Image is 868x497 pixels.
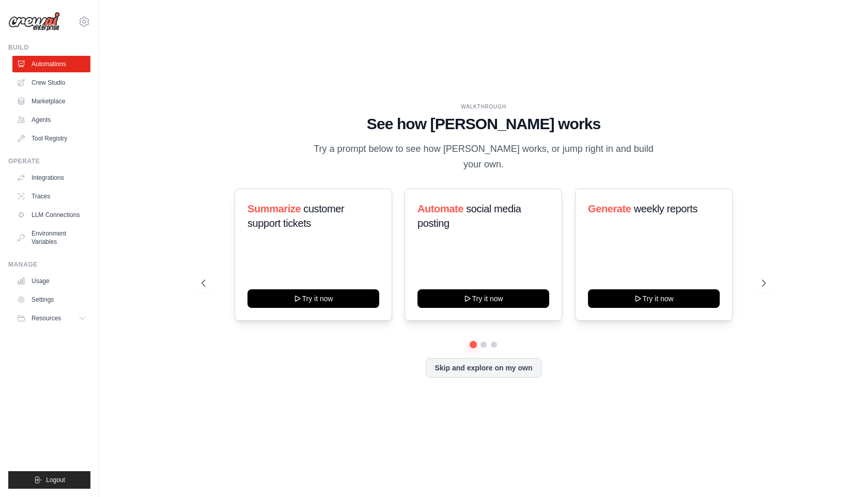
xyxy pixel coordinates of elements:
h1: See how [PERSON_NAME] works [202,115,765,133]
button: Try it now [588,289,720,308]
a: Crew Studio [12,74,90,91]
a: Marketplace [12,93,90,110]
span: Resources [32,314,61,322]
a: Settings [12,291,90,308]
div: Build [8,43,90,52]
a: Agents [12,112,90,128]
a: Environment Variables [12,225,90,250]
div: WALKTHROUGH [202,103,765,111]
span: customer support tickets [247,203,344,229]
button: Try it now [417,289,549,308]
span: Automate [417,203,463,214]
button: Try it now [247,289,379,308]
button: Skip and explore on my own [426,358,541,378]
a: Traces [12,188,90,205]
button: Resources [12,310,90,327]
div: Manage [8,260,90,269]
button: Logout [8,471,90,489]
span: weekly reports [633,203,697,214]
a: Integrations [12,169,90,186]
p: Try a prompt below to see how [PERSON_NAME] works, or jump right in and build your own. [310,142,657,172]
a: Tool Registry [12,130,90,147]
span: Generate [588,203,631,214]
span: social media posting [417,203,521,229]
a: Automations [12,56,90,72]
span: Summarize [247,203,301,214]
a: LLM Connections [12,207,90,223]
img: Logo [8,12,60,32]
div: Operate [8,157,90,165]
span: Logout [46,476,65,484]
a: Usage [12,273,90,289]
